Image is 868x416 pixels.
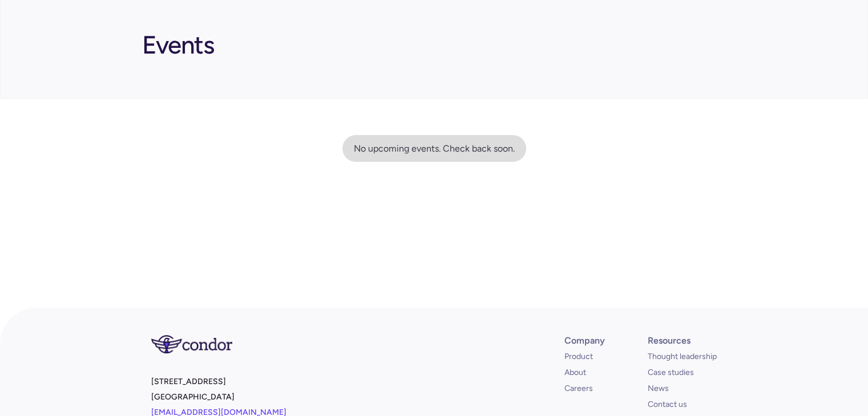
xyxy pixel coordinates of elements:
a: Contact us [648,399,687,410]
a: News [648,383,669,394]
a: Product [564,351,593,362]
a: Careers [564,383,593,394]
div: No upcoming events. Check back soon. [354,141,515,156]
a: Case studies [648,367,694,378]
a: Thought leadership [648,351,717,362]
div: Company [564,335,605,346]
a: About [564,367,586,378]
div: Resources [648,335,691,346]
h1: Events [142,25,215,61]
